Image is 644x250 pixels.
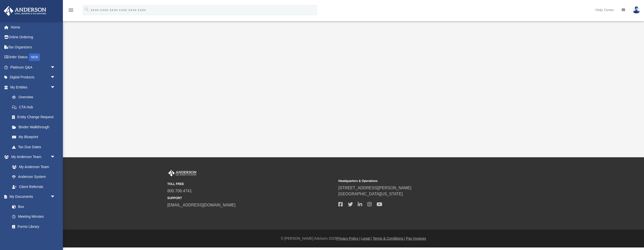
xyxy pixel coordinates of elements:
[50,62,60,73] span: arrow_drop_down
[361,236,372,240] a: Legal |
[7,122,63,132] a: Binder Walkthrough
[7,232,60,242] a: Notarize
[7,202,58,212] a: Box
[338,179,506,183] small: Headquarters & Operations
[7,112,63,122] a: Entity Change Request
[4,52,63,62] a: Order StatusNEW
[7,212,60,222] a: Meeting Minutes
[50,192,60,202] span: arrow_drop_down
[84,7,90,12] i: search
[633,6,640,14] img: User Pic
[373,236,405,240] a: Terms & Conditions |
[50,82,60,92] span: arrow_drop_down
[7,92,63,102] a: Overview
[4,62,63,72] a: Platinum Q&Aarrow_drop_down
[29,53,40,61] div: NEW
[7,182,60,192] a: Client Referrals
[167,170,197,176] img: Anderson Advisors Platinum Portal
[7,162,58,172] a: My Anderson Team
[406,236,426,240] a: Pay Invoices
[167,203,235,207] a: [EMAIL_ADDRESS][DOMAIN_NAME]
[4,22,63,32] a: Home
[167,196,335,200] small: SUPPORT
[338,186,411,190] a: [STREET_ADDRESS][PERSON_NAME]
[7,172,60,182] a: Anderson System
[2,6,48,16] img: Anderson Advisors Platinum Portal
[4,82,63,92] a: My Entitiesarrow_drop_down
[7,132,60,142] a: My Blueprint
[4,192,60,202] a: My Documentsarrow_drop_down
[338,192,403,196] a: [GEOGRAPHIC_DATA][US_STATE]
[4,32,63,42] a: Online Ordering
[4,42,63,52] a: Tax Organizers
[7,222,58,232] a: Forms Library
[68,10,74,13] a: menu
[4,72,63,82] a: Digital Productsarrow_drop_down
[50,72,60,83] span: arrow_drop_down
[7,102,63,112] a: CTA Hub
[4,152,60,162] a: My Anderson Teamarrow_drop_down
[337,236,360,240] a: Privacy Policy |
[63,236,644,241] div: © [PERSON_NAME] Advisors 2025
[167,189,192,193] a: 800.706.4741
[50,152,60,162] span: arrow_drop_down
[7,142,63,152] a: Tax Due Dates
[167,182,335,186] small: TOLL FREE
[68,7,74,13] i: menu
